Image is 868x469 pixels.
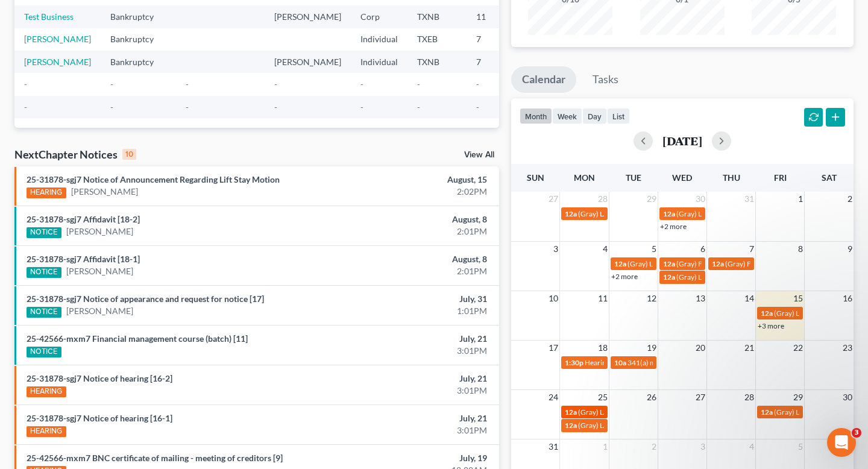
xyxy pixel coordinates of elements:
[650,242,658,256] span: 5
[476,102,479,112] span: -
[646,291,658,306] span: 12
[547,291,559,306] span: 10
[265,5,351,28] td: [PERSON_NAME]
[841,390,854,404] span: 30
[694,192,706,206] span: 30
[852,428,861,438] span: 3
[846,192,854,206] span: 2
[582,108,607,124] button: day
[71,186,138,198] a: [PERSON_NAME]
[417,102,420,112] span: -
[676,209,848,218] span: (Gray) L/D for Debtor to File Schedules and Statements
[341,424,486,436] div: 3:01PM
[552,242,559,256] span: 3
[846,242,854,256] span: 9
[351,5,407,28] td: Corp
[743,192,755,206] span: 31
[792,341,804,355] span: 22
[712,259,724,268] span: 12a
[646,341,658,355] span: 19
[626,172,641,183] span: Tue
[582,66,629,93] a: Tasks
[663,209,675,218] span: 12a
[578,408,822,417] span: (Gray) L/D for U.S. Trustee to Call Meeting of Creditors in Chapter 7 or 11 Case
[274,102,277,112] span: -
[827,428,856,457] iframe: Intercom live chat
[585,358,679,367] span: Hearing for [PERSON_NAME]
[614,358,626,367] span: 10a
[547,390,559,404] span: 24
[27,174,280,184] a: 25-31878-sgj7 Notice of Announcement Regarding Lift Stay Motion
[341,186,486,198] div: 2:02PM
[341,345,486,357] div: 3:01PM
[341,213,486,225] div: August, 8
[186,79,189,89] span: -
[597,390,609,404] span: 25
[274,79,277,89] span: -
[66,265,133,277] a: [PERSON_NAME]
[565,358,583,367] span: 1:30p
[761,408,773,417] span: 12a
[694,390,706,404] span: 27
[662,134,702,147] h2: [DATE]
[101,5,176,28] td: Bankruptcy
[663,272,675,282] span: 12a
[597,192,609,206] span: 28
[748,439,755,454] span: 4
[341,373,486,385] div: July, 21
[520,108,552,124] button: month
[699,439,706,454] span: 3
[646,390,658,404] span: 26
[627,358,744,367] span: 341(a) meeting for [PERSON_NAME]
[360,79,363,89] span: -
[699,242,706,256] span: 6
[27,386,66,397] div: HEARING
[758,321,784,330] a: +3 more
[27,413,172,423] a: 25-31878-sgj7 Notice of hearing [16-1]
[822,172,837,183] span: Sat
[27,347,61,357] div: NOTICE
[24,79,27,89] span: -
[547,439,559,454] span: 31
[66,225,133,238] a: [PERSON_NAME]
[792,291,804,306] span: 15
[743,291,755,306] span: 14
[672,172,692,183] span: Wed
[511,66,576,93] a: Calendar
[547,192,559,206] span: 27
[650,439,658,454] span: 2
[24,11,74,22] a: Test Business
[66,305,133,317] a: [PERSON_NAME]
[547,341,559,355] span: 17
[27,426,66,437] div: HEARING
[627,259,855,268] span: (Gray) L/D for Clerk to Serve Notice of Order for Relief in Consumer Case
[723,172,740,183] span: Thu
[341,225,486,238] div: 2:01PM
[611,272,638,281] a: +2 more
[565,408,577,417] span: 12a
[552,108,582,124] button: week
[341,293,486,305] div: July, 31
[797,192,804,206] span: 1
[341,452,486,464] div: July, 19
[27,307,61,318] div: NOTICE
[27,214,140,224] a: 25-31878-sgj7 Affidavit [18-2]
[101,28,176,51] td: Bankruptcy
[27,254,140,264] a: 25-31878-sgj7 Affidavit [18-1]
[407,5,467,28] td: TXNB
[27,187,66,198] div: HEARING
[24,57,91,67] a: [PERSON_NAME]
[660,222,687,231] a: +2 more
[27,333,248,344] a: 25-42566-mxm7 Financial management course (batch) [11]
[743,390,755,404] span: 28
[467,28,527,51] td: 7
[101,51,176,73] td: Bankruptcy
[797,439,804,454] span: 5
[797,242,804,256] span: 8
[407,51,467,73] td: TXNB
[774,172,787,183] span: Fri
[597,291,609,306] span: 11
[14,147,136,162] div: NextChapter Notices
[341,253,486,265] div: August, 8
[351,28,407,51] td: Individual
